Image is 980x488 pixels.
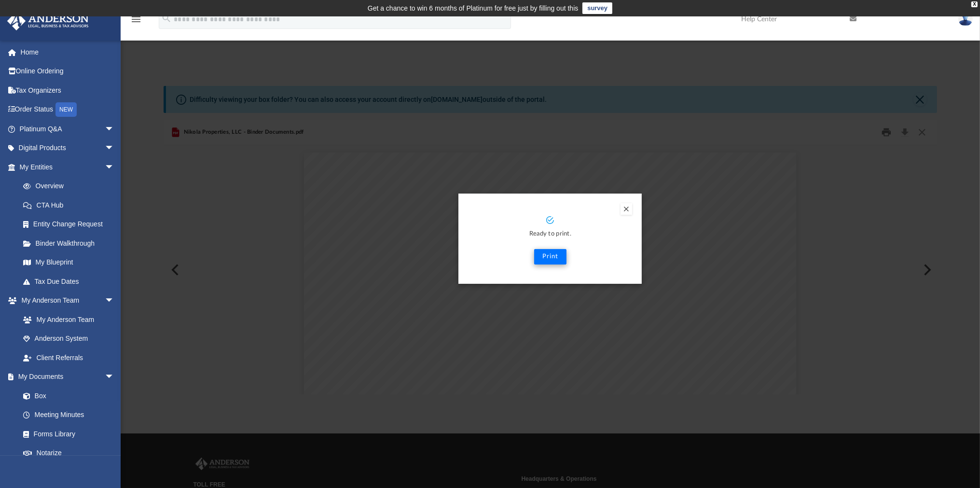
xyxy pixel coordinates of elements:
[7,367,124,387] a: My Documentsarrow_drop_down
[14,329,124,349] a: Anderson System
[4,12,92,30] img: Anderson Advisors Platinum Portal
[130,18,142,25] a: menu
[105,367,124,387] span: arrow_drop_down
[7,62,129,81] a: Online Ordering
[105,157,124,177] span: arrow_drop_down
[105,291,124,311] span: arrow_drop_down
[14,195,129,215] a: CTA Hub
[971,1,978,7] div: close
[161,13,172,24] i: search
[14,405,124,425] a: Meeting Minutes
[368,2,579,14] div: Get a chance to win 6 months of Platinum for free just by filling out this
[14,424,119,444] a: Forms Library
[105,139,124,158] span: arrow_drop_down
[7,157,129,177] a: My Entitiesarrow_drop_down
[14,234,129,253] a: Binder Walkthrough
[14,444,124,463] a: Notarize
[7,42,129,62] a: Home
[534,249,566,265] button: Print
[582,2,612,14] a: survey
[14,386,119,405] a: Box
[7,291,124,310] a: My Anderson Teamarrow_drop_down
[7,100,129,120] a: Order StatusNEW
[130,14,142,25] i: menu
[14,310,119,329] a: My Anderson Team
[14,177,129,196] a: Overview
[7,81,129,100] a: Tax Organizers
[468,229,632,240] p: Ready to print.
[164,120,937,394] div: Preview
[55,102,77,117] div: NEW
[14,253,124,272] a: My Blueprint
[14,348,124,367] a: Client Referrals
[7,139,129,158] a: Digital Productsarrow_drop_down
[105,119,124,139] span: arrow_drop_down
[14,272,129,291] a: Tax Due Dates
[958,12,973,26] img: User Pic
[14,215,129,234] a: Entity Change Request
[7,119,129,139] a: Platinum Q&Aarrow_drop_down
